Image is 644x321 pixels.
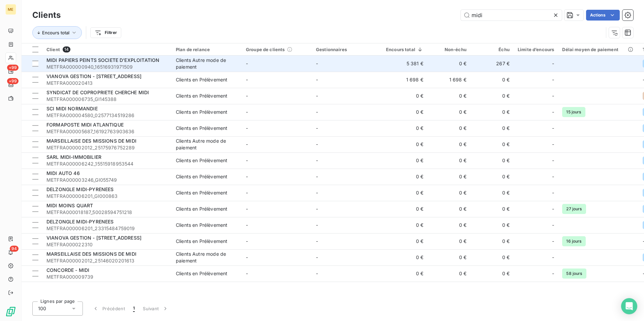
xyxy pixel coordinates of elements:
button: Actions [586,10,620,21]
td: 0 € [427,185,471,201]
td: 267 € [471,56,514,72]
span: - [316,190,318,195]
td: 1 698 € [382,72,427,88]
div: Open Intercom Messenger [621,298,637,314]
a: +99 [5,66,16,77]
div: Délai moyen de paiement [562,47,634,52]
span: METFRA000006201_23315484759019 [46,225,168,232]
div: Clients Autre mode de paiement [176,251,238,264]
td: 0 € [471,249,514,265]
span: - [316,61,318,66]
span: METFRA000005687_16192763903636 [46,128,168,135]
td: 0 € [382,169,427,185]
td: 0 € [382,265,427,282]
td: 0 € [471,88,514,104]
span: METFRA000002012_25175976752289 [46,144,168,151]
span: - [316,254,318,260]
td: 0 € [427,120,471,136]
span: - [552,93,554,99]
span: METFRA000004580_02577134519286 [46,112,168,119]
span: METFRA000020413 [46,80,168,86]
span: METFRA000006735_GI145388 [46,96,168,103]
span: DELZONGLE MIDI-PYRENEES [46,219,114,224]
span: - [246,77,248,82]
span: - [552,157,554,164]
span: MARSEILLAISE DES MISSIONS DE MIDI [46,138,136,144]
button: Filtrer [90,27,121,38]
td: 0 € [382,88,427,104]
h3: Clients [32,9,61,21]
span: - [552,238,554,245]
div: Clients en Prélèvement [176,76,227,83]
button: Suivant [139,301,173,316]
div: Clients en Prélèvement [176,173,227,180]
span: SCI MIDI NORMANDIE [46,106,98,111]
div: Clients en Prélèvement [176,125,227,132]
td: 0 € [382,233,427,249]
span: 14 [63,46,70,52]
div: Échu [475,47,510,52]
td: 0 € [382,217,427,233]
div: Clients en Prélèvement [176,109,227,115]
span: - [316,174,318,179]
div: Clients en Prélèvement [176,157,227,164]
span: 58 jours [562,269,586,279]
td: 0 € [382,249,427,265]
button: Précédent [88,301,129,316]
div: Clients en Prélèvement [176,238,227,245]
td: 0 € [427,201,471,217]
td: 0 € [471,265,514,282]
span: - [246,125,248,131]
td: 0 € [471,185,514,201]
input: Rechercher [461,10,562,21]
span: 16 jours [562,236,585,246]
span: - [552,206,554,212]
span: Client [46,47,60,52]
td: 0 € [382,185,427,201]
span: - [316,141,318,147]
td: 0 € [471,169,514,185]
td: 0 € [382,201,427,217]
span: SYNDICAT DE COPROPRIETE CHERCHE MIDI [46,90,149,95]
span: METFRA000002012_25146020201613 [46,257,168,264]
span: - [316,271,318,276]
td: 0 € [382,120,427,136]
span: - [552,222,554,228]
span: Groupe de clients [246,47,285,52]
span: 100 [38,305,46,312]
td: 0 € [471,152,514,169]
span: METFRA000009739 [46,274,168,280]
td: 0 € [471,233,514,249]
td: 0 € [382,104,427,120]
span: - [552,60,554,67]
span: - [316,206,318,212]
span: METFRA000022310 [46,241,168,248]
span: 1 [133,305,135,312]
td: 0 € [471,201,514,217]
span: - [552,270,554,277]
td: 0 € [427,152,471,169]
span: MARSEILLAISE DES MISSIONS DE MIDI [46,251,136,257]
span: - [316,125,318,131]
div: Gestionnaires [316,47,378,52]
td: 0 € [427,136,471,152]
span: METFRA000006242_15515918953544 [46,160,168,167]
span: MIDI MOINS QUART [46,203,93,208]
span: - [246,190,248,195]
div: Non-échu [431,47,466,52]
span: - [316,93,318,99]
td: 0 € [471,217,514,233]
td: 0 € [427,233,471,249]
span: - [552,189,554,196]
span: - [552,125,554,132]
td: 0 € [471,72,514,88]
div: ME [5,4,16,15]
div: Clients Autre mode de paiement [176,57,238,70]
span: METFRA000000940_16516931971509 [46,64,168,70]
td: 0 € [427,169,471,185]
div: Clients en Prélèvement [176,93,227,99]
span: MIDI AUTO 46 [46,170,80,176]
td: 0 € [382,136,427,152]
div: Clients en Prélèvement [176,189,227,196]
span: - [316,238,318,244]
